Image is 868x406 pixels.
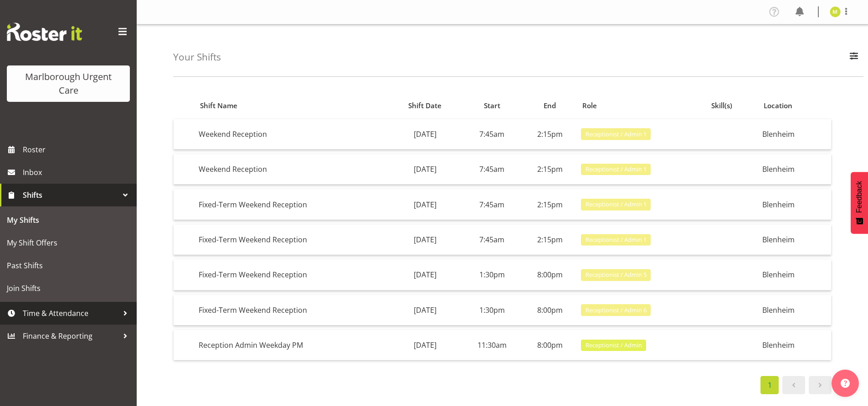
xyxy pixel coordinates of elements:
[523,295,577,326] td: 8:00pm
[759,295,831,326] td: Blenheim
[23,165,132,179] span: Inbox
[7,236,130,250] span: My Shift Offers
[23,188,118,202] span: Shifts
[389,119,462,150] td: [DATE]
[586,130,647,139] span: Receptionist / Admin 1
[855,181,863,213] span: Feedback
[523,189,577,220] td: 2:15pm
[195,295,389,326] td: Fixed-Term Weekend Reception
[462,225,523,255] td: 7:45am
[195,225,389,255] td: Fixed-Term Weekend Reception
[586,306,647,315] span: Receptionist / Admin 6
[586,165,647,174] span: Receptionist / Admin 1
[462,189,523,220] td: 7:45am
[586,341,642,350] span: Receptionist / Admin
[389,225,462,255] td: [DATE]
[462,295,523,326] td: 1:30pm
[200,100,237,111] span: Shift Name
[2,254,134,277] a: Past Shifts
[195,189,389,220] td: Fixed-Term Weekend Reception
[389,260,462,290] td: [DATE]
[23,329,118,343] span: Finance & Reporting
[759,154,831,185] td: Blenheim
[195,154,389,185] td: Weekend Reception
[462,260,523,290] td: 1:30pm
[830,6,841,17] img: margie-vuto11841.jpg
[7,281,130,295] span: Join Shifts
[759,260,831,290] td: Blenheim
[389,330,462,360] td: [DATE]
[7,23,82,41] img: Rosterit website logo
[462,154,523,185] td: 7:45am
[2,231,134,254] a: My Shift Offers
[7,213,130,227] span: My Shifts
[759,225,831,255] td: Blenheim
[2,209,134,231] a: My Shifts
[195,330,389,360] td: Reception Admin Weekday PM
[195,119,389,150] td: Weekend Reception
[23,306,118,320] span: Time & Attendance
[7,259,130,272] span: Past Shifts
[484,100,500,111] span: Start
[764,100,792,111] span: Location
[586,236,647,244] span: Receptionist / Admin 1
[173,52,221,62] h4: Your Shifts
[544,100,556,111] span: End
[2,277,134,300] a: Join Shifts
[408,100,442,111] span: Shift Date
[462,119,523,150] td: 7:45am
[586,200,647,209] span: Receptionist / Admin 1
[523,225,577,255] td: 2:15pm
[389,189,462,220] td: [DATE]
[523,330,577,360] td: 8:00pm
[462,330,523,360] td: 11:30am
[23,143,132,156] span: Roster
[389,154,462,185] td: [DATE]
[711,100,732,111] span: Skill(s)
[523,154,577,185] td: 2:15pm
[586,271,647,279] span: Receptionist / Admin 5
[851,172,868,234] button: Feedback - Show survey
[841,379,850,388] img: help-xxl-2.png
[523,260,577,290] td: 8:00pm
[195,260,389,290] td: Fixed-Term Weekend Reception
[16,70,121,97] div: Marlborough Urgent Care
[759,189,831,220] td: Blenheim
[844,47,863,67] button: Filter Employees
[759,119,831,150] td: Blenheim
[759,330,831,360] td: Blenheim
[523,119,577,150] td: 2:15pm
[582,100,597,111] span: Role
[389,295,462,326] td: [DATE]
